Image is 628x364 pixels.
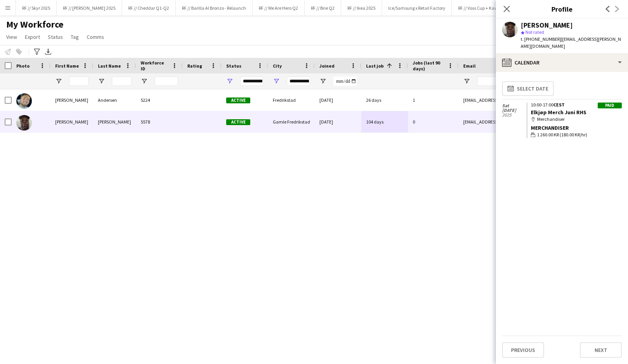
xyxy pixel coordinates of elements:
div: 0 [408,111,459,132]
span: Tag [71,33,79,40]
span: Status [226,63,241,69]
button: RF // We Are Hero Q2 [253,0,305,16]
button: Open Filter Menu [319,78,326,85]
div: 5224 [136,89,183,111]
div: [PERSON_NAME] [521,22,573,29]
img: Kristoffer Andersen [16,93,32,109]
button: Next [580,342,622,358]
app-action-btn: Advanced filters [32,47,42,56]
input: First Name Filter Input [69,77,89,86]
span: Active [226,119,250,125]
div: 5578 [136,111,183,132]
div: Paid [598,103,622,108]
a: Comms [84,32,107,42]
div: Fredrikstad [268,89,315,111]
span: Export [25,33,40,40]
div: Gamle Fredrikstad [268,111,315,132]
div: [PERSON_NAME] [93,111,136,132]
input: Joined Filter Input [333,77,357,86]
span: Not rated [525,29,544,35]
app-action-btn: Export XLSX [44,47,53,56]
input: Email Filter Input [477,77,609,86]
div: 26 days [361,89,408,111]
div: 1 [408,89,459,111]
div: [PERSON_NAME] [51,89,93,111]
input: Last Name Filter Input [112,77,131,86]
a: Status [45,32,66,42]
button: RF // Barilla Al Bronzo - Relaunch [176,0,253,16]
span: Email [463,63,476,69]
span: 1 260.00 KR (180.00 KR/hr) [537,131,587,138]
h3: Profile [496,4,628,14]
div: 104 days [361,111,408,132]
span: Rating [187,63,202,69]
div: Merchandiser [531,124,622,131]
button: RF // Cheddar Q1-Q2 [122,0,176,16]
button: RF // Skyr 2025 [16,0,57,16]
span: CEST [553,102,565,108]
span: Joined [319,63,335,69]
span: Active [226,98,250,103]
span: [DATE] [502,108,526,113]
button: RF // Brie Q2 [305,0,341,16]
button: RF // [PERSON_NAME] 2025 [57,0,122,16]
span: t. [PHONE_NUMBER] [521,36,561,42]
button: Ice/Samsung x Retail Factory [382,0,452,16]
input: City Filter Input [287,77,310,86]
span: 2025 [502,113,526,117]
img: Gregory Oliver [16,115,32,131]
button: Previous [502,342,544,358]
div: 10:00-17:00 [531,103,622,107]
span: Sat [502,103,526,108]
div: [DATE] [315,89,361,111]
a: Tag [68,32,82,42]
div: Merchandiser [531,116,622,123]
button: Select date [502,81,554,96]
div: [EMAIL_ADDRESS][PERSON_NAME][DOMAIN_NAME] [459,111,614,132]
span: First Name [55,63,79,69]
button: Open Filter Menu [55,78,62,85]
span: Jobs (last 90 days) [413,60,445,71]
div: [EMAIL_ADDRESS][DOMAIN_NAME] [459,89,614,111]
a: View [3,32,20,42]
a: Elkjøp Merch Juni RHS [531,109,586,116]
span: Last job [366,63,384,69]
span: | [EMAIL_ADDRESS][PERSON_NAME][DOMAIN_NAME] [521,36,621,49]
span: City [273,63,282,69]
div: Andersen [93,89,136,111]
span: View [6,33,17,40]
button: Open Filter Menu [98,78,105,85]
span: Workforce ID [141,60,169,71]
span: Photo [16,63,30,69]
div: [PERSON_NAME] [51,111,93,132]
button: Open Filter Menu [226,78,233,85]
button: Open Filter Menu [463,78,470,85]
span: My Workforce [6,19,63,30]
div: Calendar [496,53,628,72]
button: Open Filter Menu [273,78,280,85]
button: RF // Voss Cup + Kavli [452,0,506,16]
span: Comms [87,33,104,40]
button: Open Filter Menu [141,78,148,85]
a: Export [22,32,43,42]
button: RF // Ikea 2025 [341,0,382,16]
span: Last Name [98,63,121,69]
input: Workforce ID Filter Input [155,77,178,86]
div: [DATE] [315,111,361,132]
span: Status [48,33,63,40]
